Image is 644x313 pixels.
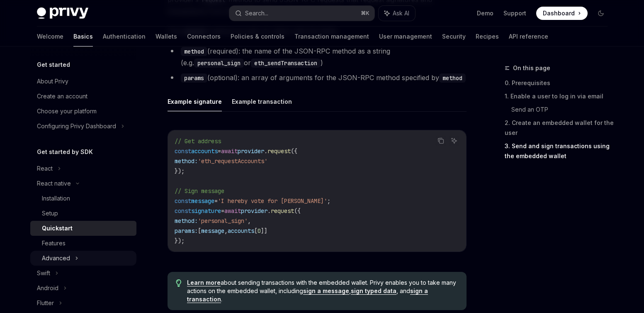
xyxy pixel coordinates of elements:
h5: Get started [37,60,70,70]
a: About Privy [30,74,136,89]
div: Advanced [42,253,70,263]
span: . [264,147,267,155]
div: Quickstart [42,223,73,233]
span: }); [175,167,185,175]
span: 0 [258,227,261,235]
span: accounts [228,227,254,235]
code: params [181,73,207,83]
span: provider [241,207,267,215]
h5: Get started by SDK [37,147,93,157]
div: Features [42,238,66,248]
span: ]] [261,227,267,235]
span: const [175,207,191,215]
button: Ask AI [379,6,415,21]
a: Send an OTP [511,103,614,116]
div: Search... [245,8,268,18]
a: Quickstart [30,221,136,236]
span: params: [175,227,198,235]
span: = [221,207,224,215]
a: Authentication [103,27,146,46]
a: Recipes [476,27,499,46]
button: Search...⌘K [229,6,374,21]
button: Copy the contents from the code block [435,135,446,146]
a: Features [30,236,136,251]
a: Dashboard [536,7,588,20]
a: API reference [509,27,548,46]
code: method [439,73,466,83]
a: Choose your platform [30,104,136,119]
span: ({ [291,147,297,155]
span: about sending transactions with the embedded wallet. Privy enables you to take many actions on th... [187,279,458,303]
div: React [37,164,53,174]
span: [ [254,227,258,235]
a: Support [503,9,526,17]
span: ⌘ K [361,10,369,17]
span: Ask AI [393,9,409,17]
div: Flutter [37,298,54,308]
span: [ [198,227,201,235]
div: Swift [37,268,50,278]
span: // Sign message [175,187,224,195]
button: Example transaction [232,92,292,111]
a: Setup [30,206,136,221]
a: User management [379,27,432,46]
a: Learn more [187,279,221,286]
span: const [175,197,191,205]
li: (optional): an array of arguments for the JSON-RPC method specified by [168,72,467,83]
button: Toggle dark mode [594,7,608,20]
a: 1. Enable a user to log in via email [505,90,614,103]
a: 2. Create an embedded wallet for the user [505,116,614,139]
a: Create an account [30,89,136,104]
span: provider [238,147,264,155]
span: request [267,147,291,155]
span: , [224,227,228,235]
span: await [224,207,241,215]
span: Dashboard [543,9,575,17]
span: message [191,197,214,205]
span: method: [175,217,198,225]
div: Choose your platform [37,106,97,116]
span: // Get address [175,137,221,145]
span: ; [327,197,331,205]
a: Policies & controls [231,27,284,46]
a: 3. Send and sign transactions using the embedded wallet [505,139,614,163]
code: eth_sendTransaction [251,59,321,68]
span: await [221,147,238,155]
span: method: [175,157,198,165]
span: accounts [191,147,218,155]
a: Basics [73,27,93,46]
a: Connectors [187,27,221,46]
svg: Tip [176,279,182,287]
div: Configuring Privy Dashboard [37,121,116,131]
li: (required): the name of the JSON-RPC method as a string (e.g. or ) [168,45,467,68]
button: Example signature [168,92,222,111]
div: Installation [42,193,70,203]
a: Wallets [156,27,177,46]
span: = [218,147,221,155]
span: request [271,207,294,215]
span: ({ [294,207,301,215]
a: sign a message [303,287,349,295]
a: sign typed data [351,287,396,295]
div: Setup [42,208,58,218]
a: Transaction management [294,27,369,46]
div: Android [37,283,58,293]
code: method [181,47,207,56]
span: , [248,217,251,225]
a: Welcome [37,27,63,46]
span: = [214,197,218,205]
img: dark logo [37,7,88,19]
a: Installation [30,191,136,206]
a: 0. Prerequisites [505,76,614,90]
div: About Privy [37,76,68,86]
button: Ask AI [449,135,459,146]
span: . [267,207,271,215]
a: Demo [477,9,493,17]
span: message [201,227,224,235]
span: 'I hereby vote for [PERSON_NAME]' [218,197,327,205]
span: On this page [513,63,550,73]
span: 'eth_requestAccounts' [198,157,267,165]
a: Security [442,27,466,46]
span: }); [175,237,185,245]
span: const [175,147,191,155]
